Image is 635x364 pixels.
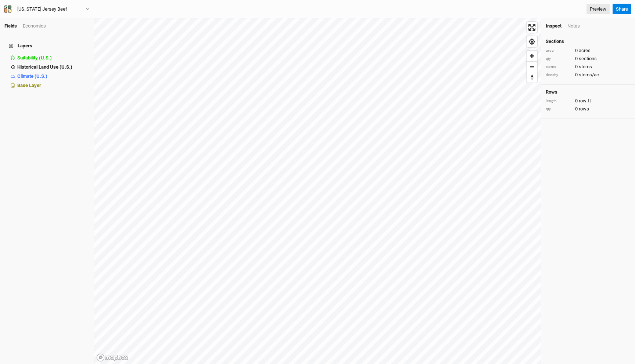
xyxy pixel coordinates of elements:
[4,5,90,13] button: [US_STATE] Jersey Beef
[613,4,631,15] button: Share
[579,106,589,112] span: rows
[546,64,571,70] div: stems
[96,353,129,362] a: Mapbox logo
[17,73,89,79] div: Climate (U.S.)
[546,55,631,62] div: 0
[546,89,631,95] h4: Rows
[527,72,537,83] span: Reset bearing to north
[579,72,599,78] span: stems/ac
[4,39,89,53] h4: Layers
[546,56,571,62] div: qty
[527,51,537,61] button: Zoom in
[546,48,571,54] div: area
[546,106,571,112] div: qty
[527,72,537,83] button: Reset bearing to north
[546,98,571,104] div: length
[17,55,89,61] div: Suitability (U.S.)
[546,47,631,54] div: 0
[586,4,610,15] a: Preview
[579,98,591,104] span: row ft
[17,73,47,79] span: Climate (U.S.)
[546,23,562,29] div: Inspect
[17,64,89,70] div: Historical Land Use (U.S.)
[17,83,89,88] div: Base Layer
[579,55,597,62] span: sections
[17,55,52,61] span: Suitability (U.S.)
[546,98,631,104] div: 0
[579,63,592,70] span: stems
[17,6,67,13] div: Vermont Jersey Beef
[23,23,46,29] div: Economics
[4,23,17,29] a: Fields
[546,63,631,70] div: 0
[546,39,631,44] h4: Sections
[17,64,72,70] span: Historical Land Use (U.S.)
[546,106,631,112] div: 0
[17,6,67,13] div: [US_STATE] Jersey Beef
[527,62,537,72] span: Zoom out
[17,83,41,88] span: Base Layer
[527,22,537,33] button: Enter fullscreen
[527,36,537,47] button: Find my location
[579,47,591,54] span: acres
[567,23,580,29] div: Notes
[527,61,537,72] button: Zoom out
[546,72,571,78] div: density
[94,18,541,364] canvas: Map
[546,72,631,78] div: 0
